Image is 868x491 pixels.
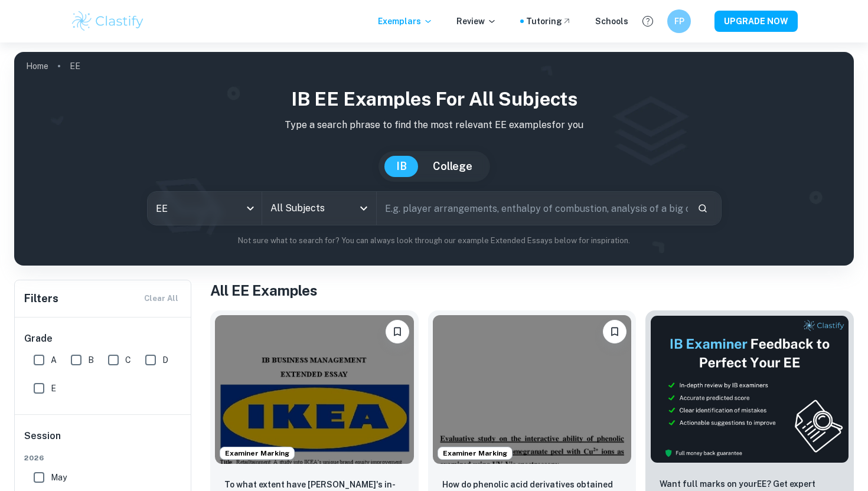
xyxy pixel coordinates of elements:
[24,453,182,463] span: 2026
[24,85,844,113] h1: IB EE examples for all subjects
[421,156,484,177] button: College
[24,118,844,132] p: Type a search phrase to find the most relevant EE examples for you
[26,58,48,74] a: Home
[638,11,658,31] button: Help and Feedback
[384,156,419,177] button: IB
[24,429,182,453] h6: Session
[526,15,572,28] a: Tutoring
[355,200,372,217] button: Open
[51,353,57,366] span: A
[215,315,414,464] img: Business and Management EE example thumbnail: To what extent have IKEA's in-store reta
[162,353,168,366] span: D
[14,52,854,266] img: profile cover
[220,448,294,459] span: Examiner Marking
[88,353,94,366] span: B
[386,320,409,343] button: Bookmark
[595,15,628,28] a: Schools
[148,192,262,225] div: EE
[603,320,626,343] button: Bookmark
[70,60,80,73] p: EE
[125,353,131,366] span: C
[714,11,798,32] button: UPGRADE NOW
[24,290,58,307] h6: Filters
[667,9,691,33] button: FP
[693,198,713,218] button: Search
[70,9,145,33] img: Clastify logo
[438,448,512,459] span: Examiner Marking
[377,192,688,225] input: E.g. player arrangements, enthalpy of combustion, analysis of a big city...
[51,471,67,484] span: May
[24,235,844,247] p: Not sure what to search for? You can always look through our example Extended Essays below for in...
[378,15,433,28] p: Exemplars
[650,315,849,463] img: Thumbnail
[673,15,686,28] h6: FP
[456,15,497,28] p: Review
[210,280,854,301] h1: All EE Examples
[24,332,182,346] h6: Grade
[433,315,632,464] img: Chemistry EE example thumbnail: How do phenolic acid derivatives obtaine
[51,382,56,395] span: E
